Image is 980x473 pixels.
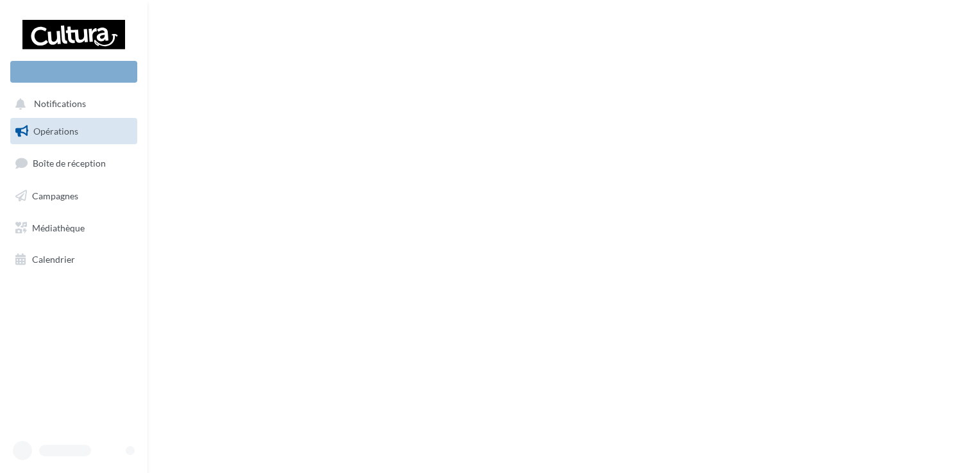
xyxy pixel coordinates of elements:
span: Campagnes [32,190,78,201]
a: Calendrier [8,246,140,273]
span: Boîte de réception [33,158,106,169]
a: Médiathèque [8,215,140,242]
span: Opérations [33,126,78,137]
span: Notifications [34,99,86,110]
span: Médiathèque [32,222,85,233]
a: Campagnes [8,183,140,210]
span: Calendrier [32,254,75,265]
div: Nouvelle campagne [10,61,137,83]
a: Boîte de réception [8,149,140,177]
a: Opérations [8,118,140,145]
